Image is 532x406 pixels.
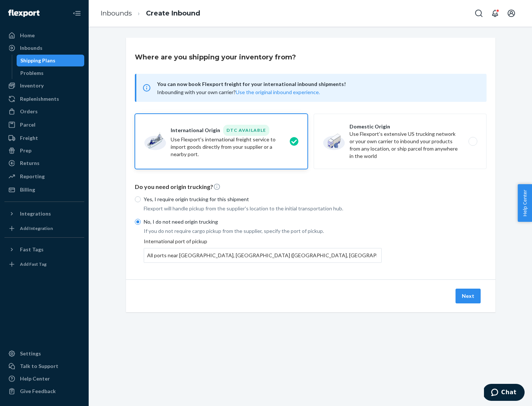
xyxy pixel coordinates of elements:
[17,55,85,66] a: Shipping Plans
[20,44,42,52] div: Inbounds
[69,6,84,21] button: Close Navigation
[4,171,84,182] a: Reporting
[20,362,58,370] div: Talk to Support
[471,6,486,21] button: Open Search Box
[4,145,84,156] a: Prep
[144,238,382,263] div: International port of pickup
[135,52,296,62] h3: Where are you shipping your inventory from?
[4,80,84,92] a: Inventory
[144,227,382,235] p: If you do not require cargo pickup from the supplier, specify the port of pickup.
[95,3,206,24] ol: breadcrumbs
[20,134,38,142] div: Freight
[20,186,35,193] div: Billing
[4,348,84,359] a: Settings
[135,219,141,225] input: No, I do not need origin trucking
[135,196,141,202] input: Yes, I require origin trucking for this shipment
[518,184,532,222] button: Help Center
[20,121,35,128] div: Parcel
[100,9,132,17] a: Inbounds
[20,147,31,154] div: Prep
[4,385,84,397] button: Give Feedback
[4,106,84,117] a: Orders
[8,10,40,17] img: Flexport logo
[20,82,44,89] div: Inventory
[20,173,45,180] div: Reporting
[20,32,35,39] div: Home
[20,246,44,253] div: Fast Tags
[4,184,84,196] a: Billing
[4,132,84,144] a: Freight
[20,375,50,382] div: Help Center
[20,225,53,231] div: Add Integration
[20,57,55,64] div: Shipping Plans
[4,360,84,372] button: Talk to Support
[20,69,44,77] div: Problems
[20,350,41,357] div: Settings
[4,258,84,270] a: Add Fast Tag
[144,218,382,226] p: No, I do not need origin trucking
[484,384,525,402] iframe: Opens a widget where you can chat to one of our agents
[157,80,478,89] span: You can now book Flexport freight for your international inbound shipments!
[4,157,84,169] a: Returns
[4,373,84,385] a: Help Center
[488,6,502,21] button: Open notifications
[504,6,519,21] button: Open account menu
[4,208,84,220] button: Integrations
[157,89,320,95] span: Inbounding with your own carrier?
[20,108,38,115] div: Orders
[4,119,84,131] a: Parcel
[20,95,59,103] div: Replenishments
[4,30,84,41] a: Home
[4,42,84,54] a: Inbounds
[146,9,200,17] a: Create Inbound
[20,210,51,217] div: Integrations
[20,388,56,395] div: Give Feedback
[144,196,382,203] p: Yes, I require origin trucking for this shipment
[4,93,84,105] a: Replenishments
[135,183,487,191] p: Do you need origin trucking?
[17,67,85,79] a: Problems
[20,261,47,267] div: Add Fast Tag
[20,159,40,167] div: Returns
[4,244,84,255] button: Fast Tags
[4,223,84,234] a: Add Integration
[456,289,481,303] button: Next
[144,205,382,212] p: Flexport will handle pickup from the supplier's location to the initial transportation hub.
[236,89,320,96] button: Use the original inbound experience.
